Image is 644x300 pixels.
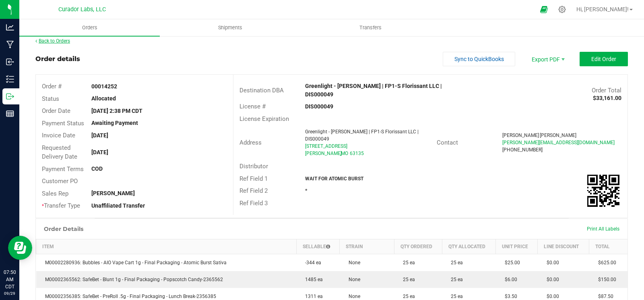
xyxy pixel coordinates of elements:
[91,108,142,114] strong: [DATE] 2:38 PM CDT
[454,56,504,62] span: Sync to QuickBooks
[447,277,463,282] span: 25 ea
[442,239,495,254] th: Qty Allocated
[576,6,629,12] span: Hi, [PERSON_NAME]!
[207,24,253,31] span: Shipments
[523,52,572,66] li: Export PDF
[58,6,106,13] span: Curador Labs, LLC
[41,277,223,282] span: M00002365562: SafeBet - Blunt 1g - Final Packaging - Popscotch Candy-2365562
[305,176,363,182] strong: WAIT FOR ATOMIC BURST
[350,151,364,156] span: 63135
[36,239,297,254] th: Item
[594,277,616,282] span: $150.00
[6,58,14,66] inline-svg: Inbound
[42,107,70,114] span: Order Date
[501,294,517,299] span: $3.50
[501,260,520,265] span: $25.00
[301,294,323,299] span: 1311 ea
[543,277,559,282] span: $0.00
[300,19,441,36] a: Transfers
[345,260,360,265] span: None
[42,120,84,127] span: Payment Status
[296,239,339,254] th: Sellable
[6,92,14,100] inline-svg: Outbound
[591,56,616,62] span: Edit Order
[6,75,14,83] inline-svg: Inventory
[305,143,347,149] span: [STREET_ADDRESS]
[305,83,442,98] strong: Greenlight - [PERSON_NAME] | FP1-S Florissant LLC | DIS000049
[594,260,616,265] span: $625.00
[437,139,458,146] span: Contact
[42,202,80,209] span: Transfer Type
[496,239,538,254] th: Unit Price
[239,163,268,170] span: Distributor
[239,115,289,122] span: License Expiration
[91,190,135,196] strong: [PERSON_NAME]
[447,260,463,265] span: 25 ea
[345,277,360,282] span: None
[71,24,108,31] span: Orders
[6,41,14,49] inline-svg: Manufacturing
[501,277,517,282] span: $6.00
[593,95,621,101] strong: $33,161.00
[6,110,14,118] inline-svg: Reports
[91,165,103,172] strong: COD
[42,178,78,185] span: Customer PO
[538,239,589,254] th: Line Discount
[239,175,268,182] span: Ref Field 1
[502,147,543,153] span: [PHONE_NUMBER]
[239,87,284,94] span: Destination DBA
[399,294,415,299] span: 25 ea
[587,175,619,207] qrcode: 00014252
[399,277,415,282] span: 25 ea
[44,226,83,232] h1: Order Details
[239,187,268,194] span: Ref Field 2
[42,132,75,139] span: Invoice Date
[305,103,333,110] strong: DIS000049
[42,83,62,90] span: Order #
[543,260,559,265] span: $0.00
[91,149,108,155] strong: [DATE]
[41,294,216,299] span: M00002356385: SafeBet - PreRoll .5g - Final Packaging - Lunch Break-2356385
[594,294,613,299] span: $87.50
[35,54,80,64] div: Order details
[42,165,84,173] span: Payment Terms
[443,52,515,66] button: Sync to QuickBooks
[557,6,567,13] div: Manage settings
[91,202,145,209] strong: Unaffiliated Transfer
[540,133,576,138] span: [PERSON_NAME]
[160,19,300,36] a: Shipments
[447,294,463,299] span: 25 ea
[502,140,615,145] span: [PERSON_NAME][EMAIL_ADDRESS][DOMAIN_NAME]
[535,2,553,17] span: Open Ecommerce Menu
[305,129,419,142] span: Greenlight - [PERSON_NAME] | FP1-S Florissant LLC | DIS000049
[587,175,619,207] img: Scan me!
[340,239,394,254] th: Strain
[589,239,627,254] th: Total
[239,139,262,146] span: Address
[349,24,392,31] span: Transfers
[587,226,619,232] span: Print All Labels
[42,144,77,161] span: Requested Delivery Date
[42,95,59,102] span: Status
[394,239,442,254] th: Qty Ordered
[341,151,348,156] span: MO
[4,290,16,296] p: 09/29
[399,260,415,265] span: 25 ea
[239,103,266,110] span: License #
[592,87,621,94] span: Order Total
[41,260,227,265] span: M00002280936: Bubbles - AIO Vape Cart 1g - Final Packaging - Atomic Burst Sativa
[8,236,32,260] iframe: Resource center
[4,269,16,290] p: 07:50 AM CDT
[6,23,14,31] inline-svg: Analytics
[502,133,539,138] span: [PERSON_NAME]
[91,95,116,102] strong: Allocated
[19,19,160,36] a: Orders
[345,294,360,299] span: None
[543,294,559,299] span: $0.00
[35,38,70,44] a: Back to Orders
[42,190,68,197] span: Sales Rep
[580,52,628,66] button: Edit Order
[91,132,108,139] strong: [DATE]
[91,120,138,126] strong: Awaiting Payment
